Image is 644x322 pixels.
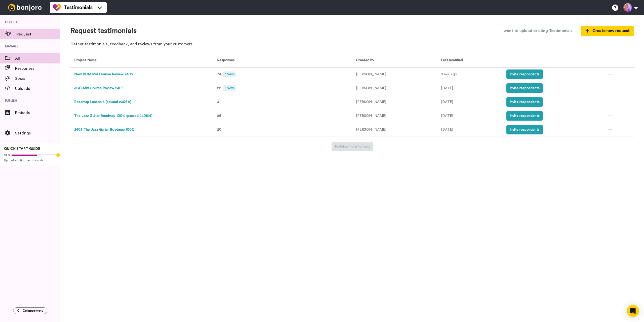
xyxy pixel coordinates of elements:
[15,130,60,136] span: Settings
[217,128,221,131] span: 20
[332,142,373,151] button: Nothing more to load
[437,54,503,67] th: Last modified
[352,54,437,67] th: Created by
[15,65,60,71] span: Responses
[53,4,61,12] img: tm-color.svg
[352,67,437,81] td: [PERSON_NAME]
[70,27,137,35] h1: Request testimonials
[70,54,211,67] th: Project Name
[217,86,221,90] span: 22
[437,67,503,81] td: 9 mo. ago
[74,113,152,119] button: The Jazz Guitar Roadmap 100% (paused 240514)
[223,85,236,91] span: 1 New
[627,305,639,317] div: Open Intercom Messenger
[585,28,630,34] span: Create new request
[437,123,503,137] td: [DATE]
[498,25,576,36] button: I want to upload existing Testimonials
[502,28,572,34] span: I want to upload existing Testimonials
[352,81,437,95] td: [PERSON_NAME]
[352,123,437,137] td: [PERSON_NAME]
[23,309,43,313] span: Collapse menu
[6,4,44,11] img: bj-logo-header-white.svg
[74,72,133,77] button: New RDM Mid Course Review 2405
[56,153,60,157] div: Tooltip anchor
[506,125,543,134] button: Invite respondents
[506,69,543,79] button: Invite respondents
[74,99,131,105] button: Roadmap Lesson 5 (paused 230611)
[4,153,10,157] span: 57%
[4,158,56,162] span: Upload existing testimonials
[581,26,634,36] button: Create new request
[70,41,634,47] p: Gather testimonials, feedback, and reviews from your customers.
[506,111,543,121] button: Invite respondents
[437,109,503,123] td: [DATE]
[437,95,503,109] td: [DATE]
[506,97,543,107] button: Invite respondents
[16,31,60,37] span: Request
[506,83,543,93] button: Invite respondents
[64,4,93,11] span: Testimonials
[15,76,60,82] span: Social
[15,86,60,92] span: Uploads
[15,55,60,61] span: All
[437,81,503,95] td: [DATE]
[217,73,221,76] span: 74
[13,307,47,314] button: Collapse menu
[215,58,235,62] span: Responses
[223,71,236,77] span: 1 New
[74,127,135,132] button: 2405 The Jazz Guitar Roadmap 100%
[74,86,124,91] button: JCC Mid Course Review 2409
[217,100,219,104] span: 3
[217,114,221,118] span: 26
[15,110,60,116] span: Embeds
[4,147,40,151] span: QUICK START GUIDE
[352,109,437,123] td: [PERSON_NAME]
[352,95,437,109] td: [PERSON_NAME]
